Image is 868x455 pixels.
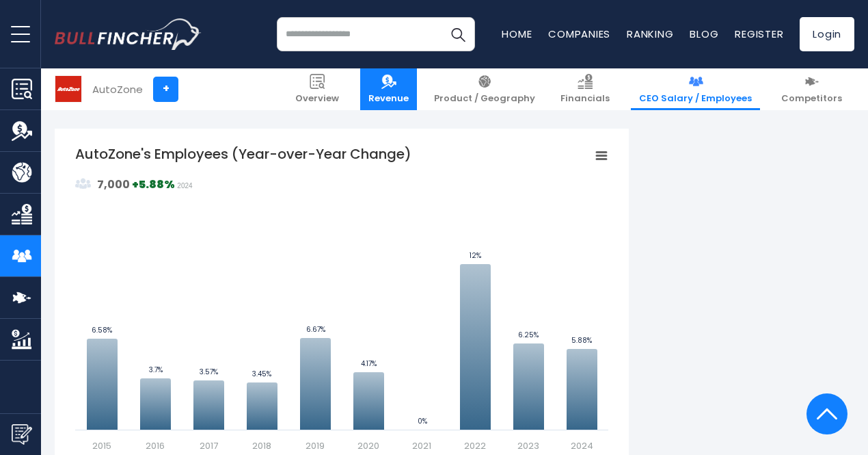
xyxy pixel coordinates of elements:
tspan: 3.57% [200,367,218,377]
text: 2021 [412,439,431,452]
text: 2017 [200,439,218,452]
a: Login [800,17,854,51]
span: Revenue [368,93,409,105]
text: 2022 [464,439,486,452]
strong: 7,000 [97,177,130,192]
tspan: 3.45% [252,369,271,379]
text: 2015 [92,439,111,452]
tspan: 4.17% [361,359,377,369]
tspan: AutoZone's Employees (Year-over-Year Change) [75,144,411,164]
a: Overview [287,68,347,110]
tspan: 6.58% [92,325,112,335]
a: + [153,77,178,102]
img: AZO logo [55,76,81,102]
tspan: 6.25% [518,330,539,340]
tspan: 12% [470,250,481,261]
span: Competitors [781,93,842,105]
span: Overview [295,93,339,105]
a: Financials [552,68,618,110]
a: Register [735,27,783,41]
text: 2024 [571,439,593,452]
strong: 5.88% [139,177,175,192]
tspan: 6.67% [306,324,325,335]
img: graph_employee_icon.svg [75,176,92,192]
div: AutoZone [92,81,143,97]
tspan: 3.7% [149,365,163,375]
a: Competitors [773,68,850,110]
a: Revenue [360,68,417,110]
a: Product / Geography [426,68,543,110]
a: Go to homepage [55,18,202,50]
a: Blog [690,27,718,41]
text: 2016 [146,439,165,452]
a: Home [502,27,532,41]
text: 2018 [252,439,271,452]
strong: + [132,177,175,192]
a: Ranking [627,27,673,41]
span: Financials [560,93,610,105]
a: Companies [548,27,610,41]
span: 2024 [177,182,192,190]
tspan: 0% [418,416,427,426]
tspan: 5.88% [571,335,592,346]
span: CEO Salary / Employees [639,93,752,105]
text: 2023 [517,439,539,452]
text: 2020 [357,439,379,452]
text: 2019 [306,439,325,452]
span: Product / Geography [434,93,535,105]
svg: AutoZone's Employees (Year-over-Year Change) [75,144,608,452]
img: bullfincher logo [55,18,202,50]
a: CEO Salary / Employees [631,68,760,110]
button: Search [441,17,475,51]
